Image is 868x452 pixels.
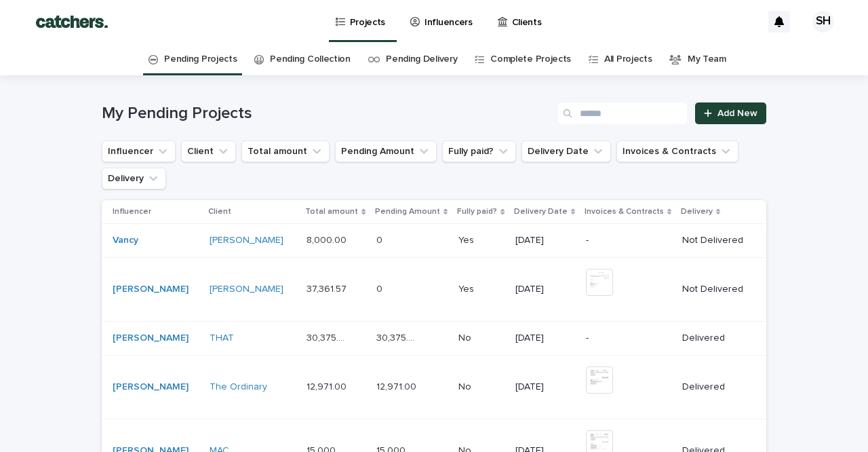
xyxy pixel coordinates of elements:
a: The Ordinary [210,381,267,393]
button: Client [181,140,236,162]
p: 37,361.57 [307,281,349,295]
p: [DATE] [515,284,575,295]
input: Search [558,102,687,124]
a: Add New [695,102,766,124]
p: Total amount [305,204,358,219]
a: Complete Projects [490,43,571,75]
a: Pending Projects [164,43,237,75]
span: Add New [717,109,757,118]
button: Pending Amount [335,140,437,162]
button: Fully paid? [442,140,516,162]
a: Pending Delivery [386,43,457,75]
p: Not Delivered [682,284,745,295]
p: 30,375.00 [376,330,422,344]
p: Yes [458,281,477,295]
p: Delivery [681,204,713,219]
a: [PERSON_NAME] [210,235,283,246]
a: My Team [688,43,726,75]
p: [DATE] [515,333,575,344]
p: - [586,235,671,246]
p: Fully paid? [457,204,497,219]
p: 12,971.00 [376,379,419,393]
a: [PERSON_NAME] [113,333,189,344]
a: [PERSON_NAME] [210,284,283,295]
tr: [PERSON_NAME] The Ordinary 12,971.0012,971.00 12,971.0012,971.00 NoNo [DATE]Delivered [102,355,766,419]
p: Pending Amount [375,204,440,219]
a: All Projects [604,43,652,75]
p: Delivered [682,333,745,344]
tr: [PERSON_NAME] THAT 30,375.0030,375.00 30,375.0030,375.00 NoNo [DATE]-Delivered [102,321,766,355]
a: Pending Collection [270,43,350,75]
div: SH [812,11,834,33]
p: Delivery Date [514,204,568,219]
button: Delivery [102,168,166,189]
p: Yes [458,232,477,246]
p: 0 [376,281,385,295]
p: 30,375.00 [307,330,352,344]
button: Invoices & Contracts [616,140,738,162]
tr: Vancy [PERSON_NAME] 8,000.008,000.00 00 YesYes [DATE]-Not Delivered [102,224,766,258]
a: [PERSON_NAME] [113,284,189,295]
button: Total amount [241,140,330,162]
button: Influencer [102,140,176,162]
p: No [458,379,474,393]
button: Delivery Date [521,140,611,162]
a: THAT [210,333,234,344]
p: Not Delivered [682,235,745,246]
p: 8,000.00 [307,232,349,246]
p: Delivered [682,381,745,393]
p: Influencer [113,204,151,219]
p: Invoices & Contracts [585,204,664,219]
p: - [586,333,671,344]
p: [DATE] [515,235,575,246]
tr: [PERSON_NAME] [PERSON_NAME] 37,361.5737,361.57 00 YesYes [DATE]Not Delivered [102,258,766,322]
img: BTdGiKtkTjWbRbtFPD8W [27,8,117,35]
p: [DATE] [515,381,575,393]
p: No [458,330,474,344]
p: 12,971.00 [307,379,349,393]
a: [PERSON_NAME] [113,381,189,393]
h1: My Pending Projects [102,104,553,124]
p: 0 [376,232,385,246]
a: Vancy [113,235,138,246]
p: Client [208,204,231,219]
